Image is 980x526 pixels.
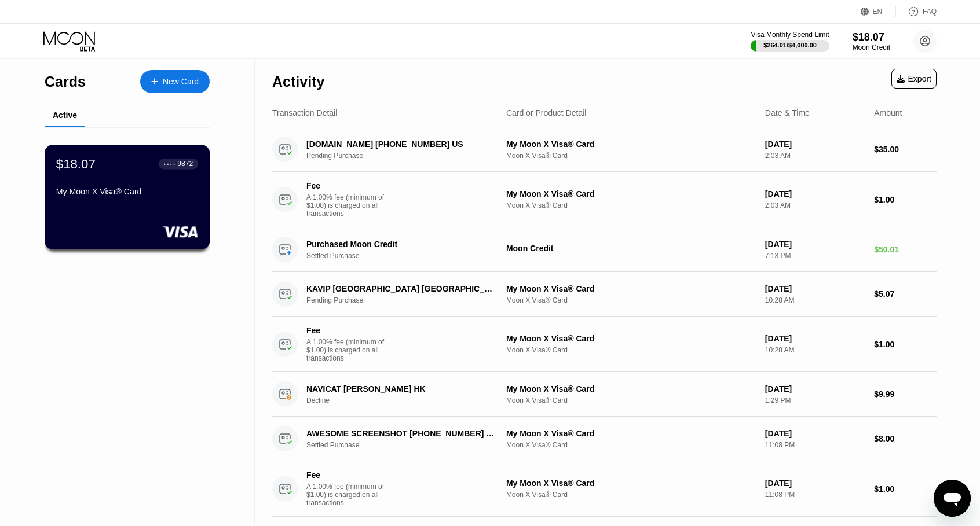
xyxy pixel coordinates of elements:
div: $18.07 [853,31,890,43]
div: [DATE] [765,479,865,488]
div: Moon X Visa® Card [506,441,756,449]
div: Visa Monthly Spend Limit$264.01/$4,000.00 [751,31,829,52]
div: EN [873,8,883,16]
div: [DOMAIN_NAME] [PHONE_NUMBER] USPending PurchaseMy Moon X Visa® CardMoon X Visa® Card[DATE]2:03 AM... [272,127,937,172]
div: Transaction Detail [272,108,337,117]
div: Moon Credit [506,244,756,253]
div: My Moon X Visa® Card [506,429,756,438]
div: Date & Time [765,108,810,117]
div: My Moon X Visa® Card [56,187,198,196]
div: 1:29 PM [765,396,865,404]
div: [DOMAIN_NAME] [PHONE_NUMBER] US [306,139,495,149]
div: NAVICAT [PERSON_NAME] HK [306,384,495,393]
div: Visa Monthly Spend Limit [751,31,829,39]
div: $264.01 / $4,000.00 [763,42,817,49]
div: [DATE] [765,189,865,198]
div: [DATE] [765,240,865,249]
div: My Moon X Visa® Card [506,384,756,393]
div: NAVICAT [PERSON_NAME] HKDeclineMy Moon X Visa® CardMoon X Visa® Card[DATE]1:29 PM$9.99 [272,372,937,417]
div: $1.00 [874,195,937,204]
div: My Moon X Visa® Card [506,284,756,293]
div: AWESOME SCREENSHOT [PHONE_NUMBER] USSettled PurchaseMy Moon X Visa® CardMoon X Visa® Card[DATE]11... [272,417,937,461]
div: Export [897,74,931,83]
div: Export [891,69,937,89]
div: 2:03 AM [765,152,865,160]
div: A 1.00% fee (minimum of $1.00) is charged on all transactions [306,193,393,218]
div: 2:03 AM [765,201,865,209]
div: [DATE] [765,384,865,393]
div: Purchased Moon CreditSettled PurchaseMoon Credit[DATE]7:13 PM$50.01 [272,227,937,272]
div: Cards [45,73,86,90]
div: 10:28 AM [765,296,865,304]
div: $18.07Moon Credit [853,31,890,52]
div: $50.01 [874,245,937,254]
div: Pending Purchase [306,152,509,160]
div: $5.07 [874,289,937,299]
div: My Moon X Visa® Card [506,479,756,488]
div: $8.00 [874,434,937,443]
div: Activity [272,73,324,90]
div: Moon X Visa® Card [506,152,756,160]
div: $1.00 [874,484,937,494]
div: Moon Credit [853,43,890,52]
div: Settled Purchase [306,252,509,260]
div: [DATE] [765,139,865,149]
div: 7:13 PM [765,252,865,260]
div: Moon X Visa® Card [506,296,756,304]
div: KAVIP [GEOGRAPHIC_DATA] [GEOGRAPHIC_DATA]Pending PurchaseMy Moon X Visa® CardMoon X Visa® Card[DA... [272,272,937,317]
div: FAQ [923,8,937,16]
div: Fee [306,326,387,335]
div: 9872 [177,160,193,168]
div: My Moon X Visa® Card [506,189,756,198]
div: 11:08 PM [765,491,865,499]
div: FeeA 1.00% fee (minimum of $1.00) is charged on all transactionsMy Moon X Visa® CardMoon X Visa® ... [272,461,937,517]
div: $9.99 [874,389,937,399]
div: Purchased Moon Credit [306,240,495,249]
iframe: 启动消息传送窗口的按钮 [934,480,971,517]
div: 11:08 PM [765,441,865,449]
div: [DATE] [765,334,865,343]
div: My Moon X Visa® Card [506,334,756,343]
div: A 1.00% fee (minimum of $1.00) is charged on all transactions [306,338,393,362]
div: ● ● ● ● [164,162,175,165]
div: [DATE] [765,429,865,438]
div: EN [861,6,896,17]
div: Active [53,111,77,120]
div: $18.07 [56,156,96,171]
div: New Card [163,77,199,87]
div: Amount [874,108,902,117]
div: $18.07● ● ● ●9872My Moon X Visa® Card [45,145,209,249]
div: [DATE] [765,284,865,293]
div: 10:28 AM [765,346,865,354]
div: $1.00 [874,340,937,349]
div: FeeA 1.00% fee (minimum of $1.00) is charged on all transactionsMy Moon X Visa® CardMoon X Visa® ... [272,172,937,227]
div: FAQ [896,6,937,17]
div: AWESOME SCREENSHOT [PHONE_NUMBER] US [306,429,495,438]
div: Fee [306,181,387,190]
div: Moon X Visa® Card [506,396,756,404]
div: FeeA 1.00% fee (minimum of $1.00) is charged on all transactionsMy Moon X Visa® CardMoon X Visa® ... [272,317,937,372]
div: Fee [306,470,387,480]
div: Moon X Visa® Card [506,201,756,209]
div: A 1.00% fee (minimum of $1.00) is charged on all transactions [306,483,393,507]
div: My Moon X Visa® Card [506,139,756,149]
div: Pending Purchase [306,296,509,304]
div: KAVIP [GEOGRAPHIC_DATA] [GEOGRAPHIC_DATA] [306,284,495,293]
div: Settled Purchase [306,441,509,449]
div: $35.00 [874,145,937,154]
div: Card or Product Detail [506,108,587,117]
div: Decline [306,396,509,404]
div: Moon X Visa® Card [506,491,756,499]
div: New Card [140,70,210,93]
div: Moon X Visa® Card [506,346,756,354]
